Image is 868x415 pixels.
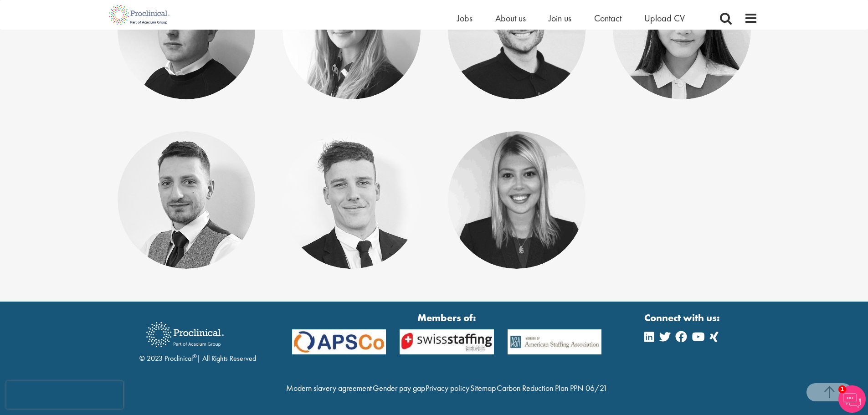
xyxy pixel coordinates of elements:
[426,383,469,393] a: Privacy policy
[497,383,607,393] a: Carbon Reduction Plan PPN 06/21
[549,12,571,24] a: Join us
[6,381,123,409] iframe: reCAPTCHA
[594,12,621,24] a: Contact
[644,12,685,24] a: Upload CV
[292,311,602,325] strong: Members of:
[457,12,473,24] a: Jobs
[373,383,425,393] a: Gender pay gap
[285,329,393,354] img: APSCo
[193,353,197,360] sup: ®
[838,385,846,393] span: 1
[286,383,372,393] a: Modern slavery agreement
[495,12,526,24] a: About us
[393,329,501,354] img: APSCo
[644,311,722,325] strong: Connect with us:
[139,315,256,364] div: © 2023 Proclinical | All Rights Reserved
[470,383,496,393] a: Sitemap
[139,316,231,354] img: Proclinical Recruitment
[838,385,866,413] img: Chatbot
[501,329,609,354] img: APSCo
